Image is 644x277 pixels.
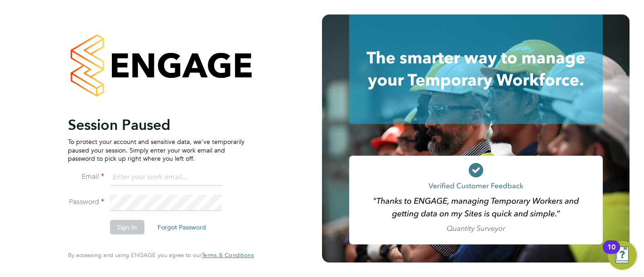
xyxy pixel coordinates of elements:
button: Forgot Password [150,220,213,234]
div: 10 [607,247,615,259]
span: Terms & Conditions [202,251,254,259]
span: By accessing and using ENGAGE you agree to our [68,251,254,259]
button: Sign In [110,220,144,234]
input: Enter your work email... [110,169,221,186]
p: To protect your account and sensitive data, we've temporarily paused your session. Simply enter y... [68,138,245,162]
label: Password [68,197,104,207]
a: Terms & Conditions [202,252,254,259]
h2: Session Paused [68,116,245,134]
label: Email [68,172,104,181]
button: Open Resource Center, 10 new notifications [608,241,637,270]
